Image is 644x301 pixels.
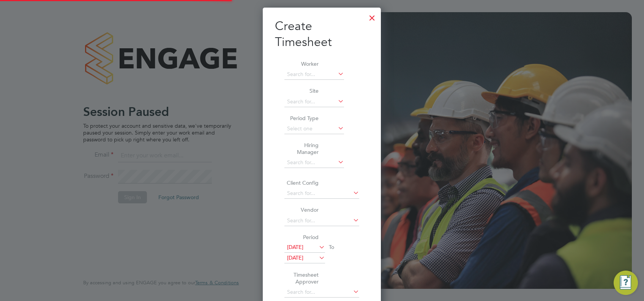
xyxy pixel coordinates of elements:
[284,157,344,168] input: Search for...
[284,206,319,213] label: Vendor
[284,97,344,107] input: Search for...
[284,271,319,285] label: Timesheet Approver
[284,115,319,122] label: Period Type
[284,287,359,298] input: Search for...
[275,18,369,50] h2: Create Timesheet
[284,87,319,94] label: Site
[614,271,638,295] button: Engage Resource Center
[284,188,359,199] input: Search for...
[284,60,319,67] label: Worker
[284,142,319,155] label: Hiring Manager
[284,234,319,241] label: Period
[287,244,303,250] span: [DATE]
[284,124,344,134] input: Select one
[284,179,319,186] label: Client Config
[327,242,336,252] span: To
[284,69,344,80] input: Search for...
[284,215,359,226] input: Search for...
[287,254,303,261] span: [DATE]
